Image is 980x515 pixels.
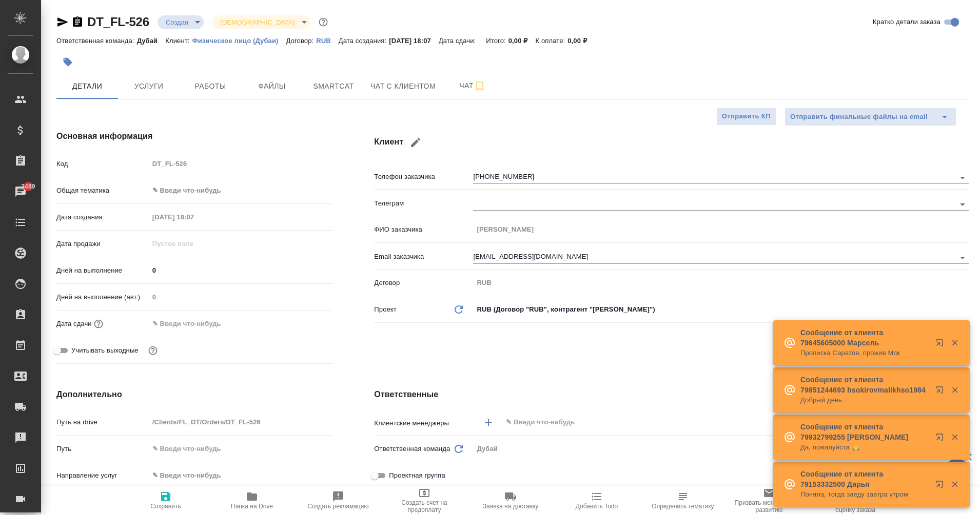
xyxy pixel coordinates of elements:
p: [DATE] 18:07 [389,37,439,45]
a: DT_FL-526 [87,15,149,29]
span: Заявка на доставку [483,503,538,510]
p: Путь на drive [56,417,149,427]
button: Добавить Todo [554,486,640,515]
input: ✎ Введи что-нибудь [149,441,334,456]
p: Дней на выполнение (авт.) [56,292,149,302]
input: ✎ Введи что-нибудь [505,416,931,428]
p: Направление услуг [56,470,149,481]
span: Проектная группа [389,470,445,481]
p: Сообщение от клиента 79932799255 [PERSON_NAME] [800,422,929,442]
div: ✎ Введи что-нибудь [152,186,321,196]
span: Отправить финальные файлы на email [790,111,928,123]
p: Код [56,159,149,169]
p: Проект [374,304,397,315]
button: Открыть в новой вкладке [929,474,954,499]
p: Телеграм [374,198,473,209]
button: Создать счет на предоплату [381,486,467,515]
p: RUB [316,37,339,45]
p: 0,00 ₽ [567,37,595,45]
span: 3489 [15,181,41,192]
div: ✎ Введи что-нибудь [152,470,321,481]
span: Чат с клиентом [370,80,436,93]
div: split button [785,108,956,126]
p: Добрый день [800,395,929,405]
input: Пустое поле [149,210,239,224]
button: Закрыть [944,338,965,347]
button: Призвать менеджера по развитию [726,486,812,515]
button: Открыть в новой вкладке [929,380,954,404]
p: Дата создания: [339,37,389,45]
p: Клиентские менеджеры [374,418,473,428]
span: Создать счет на предоплату [387,499,461,513]
button: Open [955,171,970,185]
span: Определить тематику [652,503,714,510]
p: Договор: [286,37,317,45]
p: Email заказчика [374,252,473,262]
span: Услуги [124,80,173,93]
p: Дата сдачи: [439,37,478,45]
button: Open [955,251,970,265]
p: К оплате: [535,37,567,45]
input: Пустое поле [149,156,334,171]
p: Физическое лицо (Дубаи) [192,37,286,45]
input: ✎ Введи что-нибудь [149,316,239,331]
button: Отправить КП [716,108,776,126]
button: Закрыть [944,432,965,442]
p: Итого: [486,37,508,45]
button: Открыть в новой вкладке [929,427,954,451]
button: Папка на Drive [209,486,295,515]
span: Сохранить [150,503,181,510]
span: Добавить Todo [576,503,618,510]
button: [DEMOGRAPHIC_DATA] [217,18,298,27]
p: Прописка Саратов, прожив Мск [800,348,929,358]
button: Добавить тэг [56,51,79,73]
p: Клиент: [165,37,192,45]
input: Пустое поле [149,290,334,304]
span: Smartcat [309,80,358,93]
a: 3489 [3,179,38,204]
p: Дата продажи [56,239,149,249]
p: Телефон заказчика [374,172,473,182]
p: Сообщение от клиента 79851244693 hsokirovmalikhso1984 [800,375,929,395]
span: Отправить КП [722,111,771,122]
button: Закрыть [944,385,965,395]
div: Создан [158,15,204,29]
p: Общая тематика [56,186,149,196]
h4: Клиент [374,130,969,155]
a: RUB [316,36,339,45]
h4: Ответственные [374,388,969,401]
input: Пустое поле [473,275,969,290]
button: Отправить финальные файлы на email [785,108,933,126]
p: Путь [56,444,149,454]
button: Заявка на доставку [467,486,554,515]
button: Скопировать ссылку [71,16,84,28]
button: Выбери, если сб и вс нужно считать рабочими днями для выполнения заказа. [146,344,160,357]
div: Дубай [473,440,969,458]
button: Скопировать ссылку для ЯМессенджера [56,16,69,28]
a: Физическое лицо (Дубаи) [192,36,286,45]
button: Создан [163,18,191,27]
p: Ответственная команда [374,444,450,454]
span: Создать рекламацию [308,503,369,510]
span: Учитывать выходные [71,345,139,356]
p: Ответственная команда: [56,37,137,45]
span: Детали [63,80,112,93]
p: Дней на выполнение [56,265,149,276]
p: Поняла, тогда заеду завтра утром [800,489,929,500]
input: ✎ Введи что-нибудь [149,263,334,278]
input: Пустое поле [473,222,969,237]
div: ✎ Введи что-нибудь [149,467,334,484]
span: Кратко детали заказа [873,17,940,27]
p: Сообщение от клиента 79645605000 Марсель [800,327,929,348]
span: Работы [186,80,235,93]
p: ФИО заказчика [374,224,473,235]
button: Доп статусы указывают на важность/срочность заказа [317,15,330,29]
button: Добавить менеджера [476,410,501,435]
h4: Дополнительно [56,388,333,401]
button: Открыть в новой вкладке [929,333,954,357]
p: Дубай [137,37,166,45]
span: Папка на Drive [231,503,273,510]
h4: Основная информация [56,130,333,142]
div: ✎ Введи что-нибудь [149,182,334,199]
button: Закрыть [944,480,965,489]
